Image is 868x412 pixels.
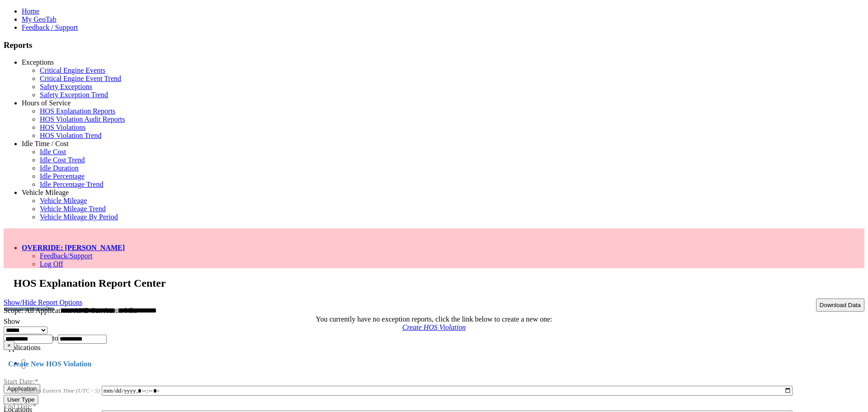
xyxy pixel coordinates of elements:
[14,277,864,289] h2: HOS Explanation Report Center
[4,344,41,351] label: Applications
[40,66,105,74] a: Critical Engine Events
[40,180,103,188] a: Idle Percentage Trend
[40,107,115,115] a: HOS Explanation Reports
[4,307,137,314] span: Scope: All Applications AND San Austin Mkt
[4,366,38,385] label: Start Date:*
[22,189,69,196] a: Vehicle Mileage
[40,197,87,204] a: Vehicle Mileage
[22,140,69,147] a: Idle Time / Cost
[40,123,85,131] a: HOS Violations
[402,323,466,331] a: Create HOS Violation
[816,298,864,312] button: Download Data
[40,83,92,90] a: Safety Exceptions
[40,164,79,172] a: Idle Duration
[4,360,864,368] h4: Create New HOS Violation
[40,172,85,180] a: Idle Percentage
[40,252,92,260] a: Feedback/Support
[22,15,57,23] a: My GeoTab
[4,296,82,308] a: Show/Hide Report Options
[40,205,106,213] a: Vehicle Mileage Trend
[40,260,63,268] a: Log Off
[4,315,864,323] div: You currently have no exception reports, click the link below to create a new one:
[40,213,118,221] a: Vehicle Mileage By Period
[22,58,54,66] a: Exceptions
[4,391,36,410] label: End Date:*
[40,132,102,139] a: HOS Violation Trend
[22,24,78,31] a: Feedback / Support
[22,7,39,15] a: Home
[12,387,100,394] span: All Times in Eastern Time (UTC - 5)
[52,334,58,342] span: to
[4,40,864,50] h3: Reports
[4,317,20,325] label: Show
[40,156,85,164] a: Idle Cost Trend
[40,148,66,156] a: Idle Cost
[40,91,108,99] a: Safety Exception Trend
[22,99,71,107] a: Hours of Service
[22,244,125,251] a: OVERRIDE: [PERSON_NAME]
[40,115,125,123] a: HOS Violation Audit Reports
[4,341,14,350] button: ×
[40,75,121,82] a: Critical Engine Event Trend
